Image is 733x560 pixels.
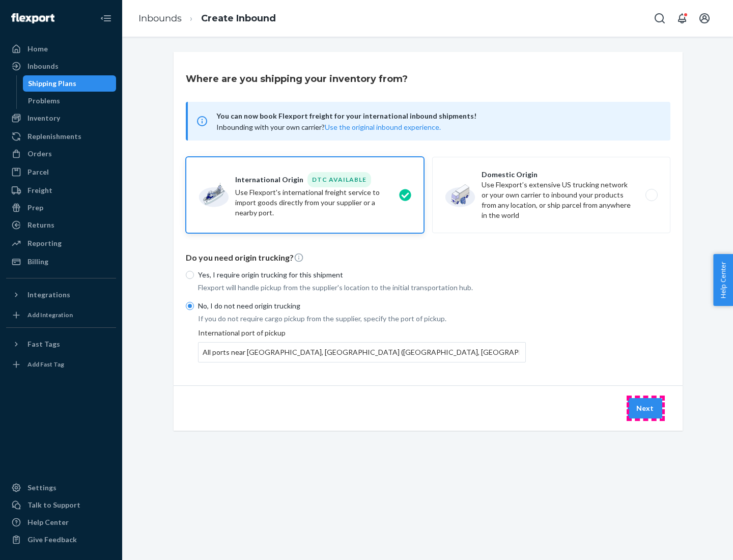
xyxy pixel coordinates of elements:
[138,13,182,24] a: Inbounds
[27,360,64,369] div: Add Fast Tag
[694,8,715,29] button: Open account menu
[6,254,116,270] a: Billing
[27,220,54,230] div: Returns
[27,311,73,319] div: Add Integration
[672,8,692,29] button: Open notifications
[6,514,116,530] a: Help Center
[27,44,48,54] div: Home
[186,271,194,279] input: Yes, I require origin trucking for this shipment
[11,13,54,23] img: Flexport logo
[6,58,116,74] a: Inbounds
[713,254,733,306] button: Help Center
[6,336,116,352] button: Fast Tags
[6,217,116,233] a: Returns
[6,146,116,162] a: Orders
[6,497,116,513] a: Talk to Support
[186,252,670,264] p: Do you need origin trucking?
[6,128,116,145] a: Replenishments
[216,123,441,131] span: Inbounding with your own carrier?
[186,72,408,86] h3: Where are you shipping your inventory from?
[6,356,116,373] a: Add Fast Tag
[6,307,116,323] a: Add Integration
[6,531,116,548] button: Give Feedback
[6,182,116,199] a: Freight
[27,535,77,545] div: Give Feedback
[27,113,60,123] div: Inventory
[27,339,60,349] div: Fast Tags
[23,75,117,92] a: Shipping Plans
[216,110,658,122] span: You can now book Flexport freight for your international inbound shipments!
[27,185,52,195] div: Freight
[198,328,526,362] div: International port of pickup
[198,283,526,293] p: Flexport will handle pickup from the supplier's location to the initial transportation hub.
[27,257,48,267] div: Billing
[198,301,526,311] p: No, I do not need origin trucking
[6,200,116,216] a: Prep
[27,500,80,510] div: Talk to Support
[198,314,526,324] p: If you do not require cargo pickup from the supplier, specify the port of pickup.
[27,167,49,177] div: Parcel
[325,122,441,132] button: Use the original inbound experience.
[186,302,194,310] input: No, I do not need origin trucking
[28,96,60,106] div: Problems
[27,238,62,248] div: Reporting
[6,164,116,180] a: Parcel
[130,4,284,34] ol: breadcrumbs
[27,131,81,142] div: Replenishments
[28,78,76,89] div: Shipping Plans
[650,8,670,29] button: Open Search Box
[6,41,116,57] a: Home
[23,93,117,109] a: Problems
[27,290,70,300] div: Integrations
[27,149,52,159] div: Orders
[27,61,59,71] div: Inbounds
[96,8,116,29] button: Close Navigation
[6,235,116,251] a: Reporting
[27,517,69,527] div: Help Center
[6,480,116,496] a: Settings
[201,13,276,24] a: Create Inbound
[6,287,116,303] button: Integrations
[27,203,43,213] div: Prep
[6,110,116,126] a: Inventory
[27,483,57,493] div: Settings
[628,398,662,418] button: Next
[198,270,526,280] p: Yes, I require origin trucking for this shipment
